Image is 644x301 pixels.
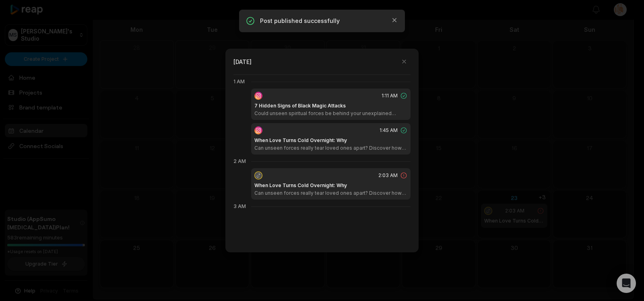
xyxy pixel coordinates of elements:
[254,190,407,196] p: Can unseen forces really tear loved ones apart? Discover how black magic can poison relationships...
[254,102,346,109] h1: 7 Hidden Signs of Black Magic Attacks
[378,172,398,179] span: 2:03 AM
[233,158,248,165] div: 2 AM
[260,17,384,25] p: Post published successfully
[382,92,398,99] span: 1:11 AM
[254,137,347,144] h1: When Love Turns Cold Overnight: Why
[233,78,248,85] div: 1 AM
[254,145,407,151] p: Can unseen forces really tear loved ones apart? Discover how black magic can poison relationships...
[380,127,398,134] span: 1:45 AM
[254,182,347,189] h1: When Love Turns Cold Overnight: Why
[233,203,248,210] div: 3 AM
[233,58,252,66] h2: [DATE]
[254,110,407,117] p: Could unseen spiritual forces be behind your unexplained struggles? Learn the 7 subtle signs of b...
